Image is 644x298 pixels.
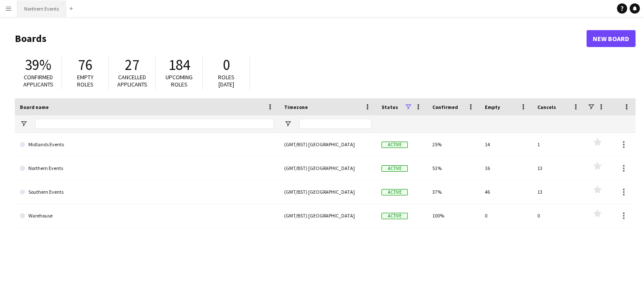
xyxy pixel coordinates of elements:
div: 100% [427,204,480,227]
span: Active [381,142,408,148]
div: 0 [480,204,532,227]
span: Roles [DATE] [218,73,235,88]
span: Empty roles [77,73,94,88]
span: Upcoming roles [166,73,193,88]
span: Active [381,189,408,195]
span: Cancels [537,104,556,110]
div: (GMT/BST) [GEOGRAPHIC_DATA] [279,156,376,180]
span: Status [381,104,398,110]
div: (GMT/BST) [GEOGRAPHIC_DATA] [279,133,376,156]
input: Timezone Filter Input [299,119,371,129]
div: 25% [427,133,480,156]
div: 51% [427,156,480,180]
span: Timezone [284,104,308,110]
h1: Boards [15,32,586,45]
button: Open Filter Menu [20,120,28,128]
a: Southern Events [20,180,274,204]
span: Board name [20,104,49,110]
span: 27 [125,56,139,74]
div: 13 [532,180,585,203]
div: 0 [532,204,585,227]
span: Empty [485,104,500,110]
a: New Board [586,30,636,47]
input: Board name Filter Input [35,119,274,129]
span: 184 [169,56,190,74]
span: Confirmed [432,104,458,110]
a: Warehouse [20,204,274,228]
span: Confirmed applicants [23,73,53,88]
div: (GMT/BST) [GEOGRAPHIC_DATA] [279,180,376,203]
span: Cancelled applicants [117,73,147,88]
span: Active [381,213,408,219]
a: Northern Events [20,156,274,180]
button: Open Filter Menu [284,120,292,128]
span: 0 [223,56,230,74]
div: 1 [532,133,585,156]
span: 39% [25,56,51,74]
div: 37% [427,180,480,203]
span: Active [381,165,408,172]
div: 46 [480,180,532,203]
a: Midlands Events [20,133,274,156]
button: Northern Events [17,0,66,17]
div: 14 [480,133,532,156]
div: (GMT/BST) [GEOGRAPHIC_DATA] [279,204,376,227]
span: 76 [78,56,92,74]
div: 16 [480,156,532,180]
div: 13 [532,156,585,180]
